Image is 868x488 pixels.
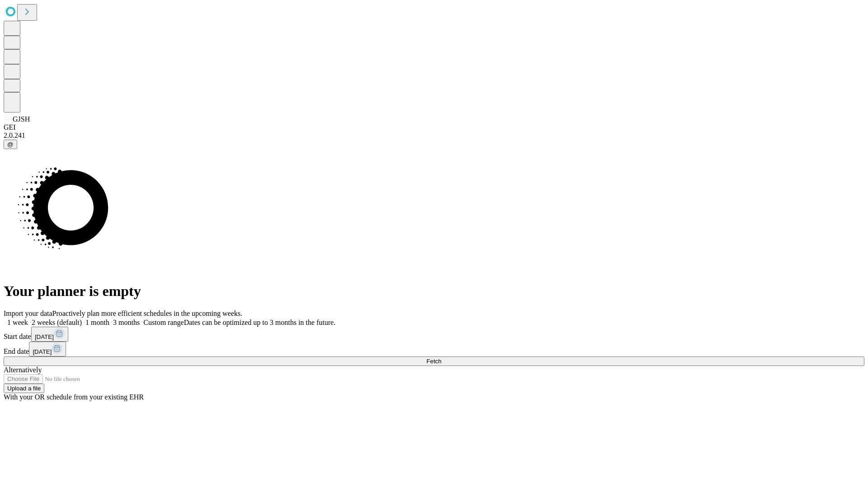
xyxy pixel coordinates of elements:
span: Proactively plan more efficient schedules in the upcoming weeks. [52,310,242,317]
span: Custom range [143,319,184,326]
div: 2.0.241 [4,131,864,140]
span: Dates can be optimized up to 3 months in the future. [184,319,335,326]
button: Upload a file [4,384,44,393]
button: [DATE] [29,342,66,357]
span: GJSH [13,115,30,123]
div: GEI [4,123,864,131]
span: Fetch [426,358,441,365]
span: 1 week [7,319,28,326]
span: 3 months [113,319,140,326]
button: Fetch [4,357,864,366]
div: Start date [4,327,864,342]
span: Import your data [4,310,52,317]
div: End date [4,342,864,357]
span: Alternatively [4,366,42,374]
span: [DATE] [35,333,54,340]
span: [DATE] [33,348,52,355]
span: 1 month [85,319,109,326]
h1: Your planner is empty [4,283,864,300]
span: With your OR schedule from your existing EHR [4,393,144,401]
span: @ [7,141,14,148]
button: @ [4,140,17,149]
span: 2 weeks (default) [32,319,82,326]
button: [DATE] [31,327,68,342]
